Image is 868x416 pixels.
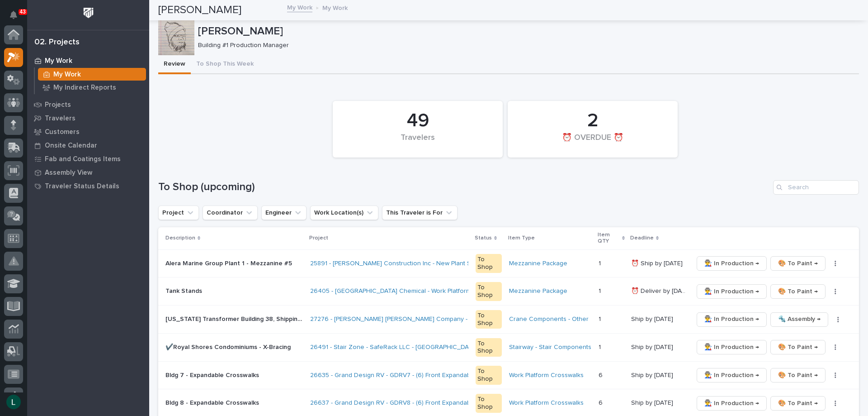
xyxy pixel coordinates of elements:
div: To Shop [476,338,502,357]
span: 🎨 To Paint → [778,398,818,409]
a: Travelers [27,111,149,125]
a: Traveler Status Details [27,179,149,193]
p: Building #1 Production Manager [198,42,852,49]
span: 🎨 To Paint → [778,286,818,297]
span: 🎨 To Paint → [778,258,818,269]
p: Tank Stands [165,286,204,295]
img: Workspace Logo [80,5,97,21]
span: 👨‍🏭 In Production → [704,314,759,325]
button: 🎨 To Paint → [770,284,826,299]
button: Notifications [4,5,23,24]
a: Projects [27,98,149,111]
div: 49 [348,110,487,132]
a: 25891 - [PERSON_NAME] Construction Inc - New Plant Setup - Mezzanine Project [310,260,543,268]
div: To Shop [476,254,502,273]
button: 🎨 To Paint → [770,340,826,354]
a: Mezzanine Package [509,260,567,268]
button: Review [158,55,191,74]
div: Search [773,180,859,195]
button: 🎨 To Paint → [770,368,826,383]
tr: Tank StandsTank Stands 26405 - [GEOGRAPHIC_DATA] Chemical - Work Platform To ShopMezzanine Packag... [158,277,859,306]
p: Onsite Calendar [45,142,97,150]
p: Description [165,233,195,243]
p: Ship by [DATE] [631,397,675,407]
div: 02. Projects [34,38,80,48]
a: 26635 - Grand Design RV - GDRV7 - (6) Front Expandable Crosswalks [310,372,511,379]
p: Ship by [DATE] [631,342,675,351]
button: Engineer [261,206,307,220]
div: Notifications43 [11,11,23,25]
p: Assembly View [45,169,92,177]
button: 🎨 To Paint → [770,256,826,271]
a: Fab and Coatings Items [27,152,149,166]
div: Travelers [348,133,487,152]
p: ⏰ Deliver by 9/29/25 [631,286,688,295]
button: Work Location(s) [310,206,378,220]
p: 6 [599,397,604,407]
p: Ship by [DATE] [631,314,675,323]
a: Stairway - Stair Components [509,344,591,351]
button: Coordinator [203,206,258,220]
p: Fab and Coatings Items [45,155,121,163]
a: 26491 - Stair Zone - SafeRack LLC - [GEOGRAPHIC_DATA] Condominiums [310,344,523,351]
button: 👨‍🏭 In Production → [697,312,767,327]
span: 👨‍🏭 In Production → [704,342,759,353]
a: My Indirect Reports [35,81,149,94]
div: To Shop [476,310,502,329]
p: 1 [599,286,603,295]
a: My Work [35,68,149,81]
button: This Traveler is For [382,206,458,220]
div: 2 [523,110,662,132]
a: Customers [27,125,149,139]
a: 26405 - [GEOGRAPHIC_DATA] Chemical - Work Platform [310,287,471,295]
p: 43 [20,9,26,15]
a: Mezzanine Package [509,287,567,295]
p: Traveler Status Details [45,182,119,191]
a: Assembly View [27,166,149,179]
tr: ✔️Royal Shores Condominiums - X-Bracing✔️Royal Shores Condominiums - X-Bracing 26491 - Stair Zone... [158,333,859,361]
span: 🎨 To Paint → [778,370,818,381]
p: Travelers [45,115,75,123]
a: 26637 - Grand Design RV - GDRV8 - (6) Front Expandable Crosswalks [310,399,511,407]
p: [PERSON_NAME] [198,25,855,38]
p: My Indirect Reports [53,84,116,92]
a: Work Platform Crosswalks [509,372,584,379]
p: 1 [599,314,603,323]
p: Status [475,233,492,243]
a: My Work [287,2,312,12]
p: Ship by [DATE] [631,370,675,379]
p: Project [309,233,328,243]
p: Deadline [630,233,654,243]
button: 👨‍🏭 In Production → [697,256,767,271]
tr: Alera Marine Group Plant 1 - Mezzanine #5Alera Marine Group Plant 1 - Mezzanine #5 25891 - [PERSO... [158,249,859,277]
p: ✔️Royal Shores Condominiums - X-Bracing [165,342,292,351]
tr: [US_STATE] Transformer Building 38, Shipping Dept - Modify hoist gauge from 78" to 87"[US_STATE] ... [158,306,859,334]
div: ⏰ OVERDUE ⏰ [523,133,662,152]
button: 🔩 Assembly → [770,312,828,327]
span: 👨‍🏭 In Production → [704,370,759,381]
a: Work Platform Crosswalks [509,399,584,407]
p: Projects [45,101,71,109]
p: 6 [599,370,604,379]
a: My Work [27,54,149,67]
p: ⏰ Ship by [DATE] [631,258,684,268]
button: Project [158,206,199,220]
p: Virginia Transformer Building 38, Shipping Dept - Modify hoist gauge from 78" to 87" [165,314,305,323]
a: Onsite Calendar [27,139,149,152]
p: My Work [53,71,81,79]
span: 🔩 Assembly → [778,314,821,325]
p: Bldg 7 - Expandable Crosswalks [165,370,261,379]
button: 🎨 To Paint → [770,396,826,411]
span: 👨‍🏭 In Production → [704,398,759,409]
div: To Shop [476,282,502,301]
p: 1 [599,342,603,351]
button: users-avatar [4,392,23,411]
button: 👨‍🏭 In Production → [697,396,767,411]
div: To Shop [476,394,502,413]
p: Alera Marine Group Plant 1 - Mezzanine #5 [165,258,294,268]
a: Crane Components - Other [509,316,589,323]
span: 🎨 To Paint → [778,342,818,353]
div: To Shop [476,366,502,385]
tr: Bldg 7 - Expandable CrosswalksBldg 7 - Expandable Crosswalks 26635 - Grand Design RV - GDRV7 - (6... [158,361,859,389]
p: Item Type [508,233,535,243]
